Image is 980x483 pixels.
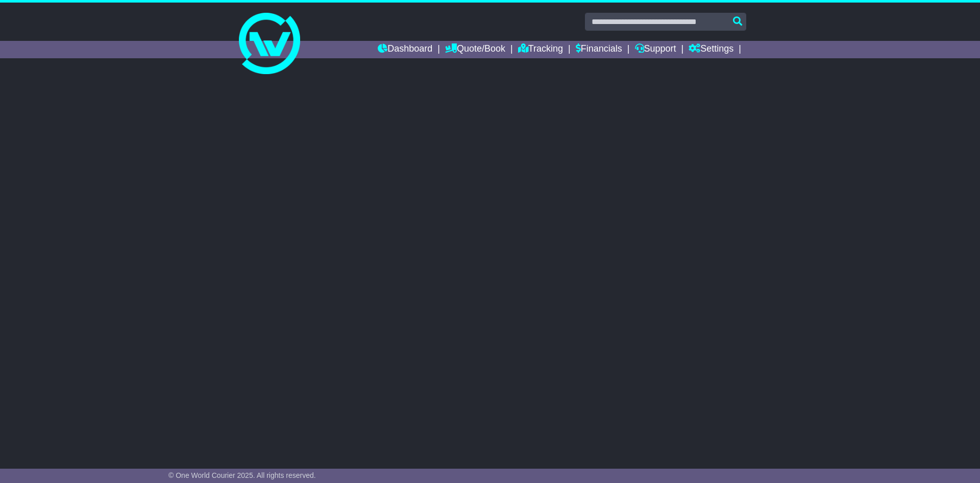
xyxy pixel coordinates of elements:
[168,471,316,479] span: © One World Courier 2025. All rights reserved.
[689,41,733,58] a: Settings
[445,41,505,58] a: Quote/Book
[518,41,563,58] a: Tracking
[378,41,432,58] a: Dashboard
[635,41,676,58] a: Support
[576,41,622,58] a: Financials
